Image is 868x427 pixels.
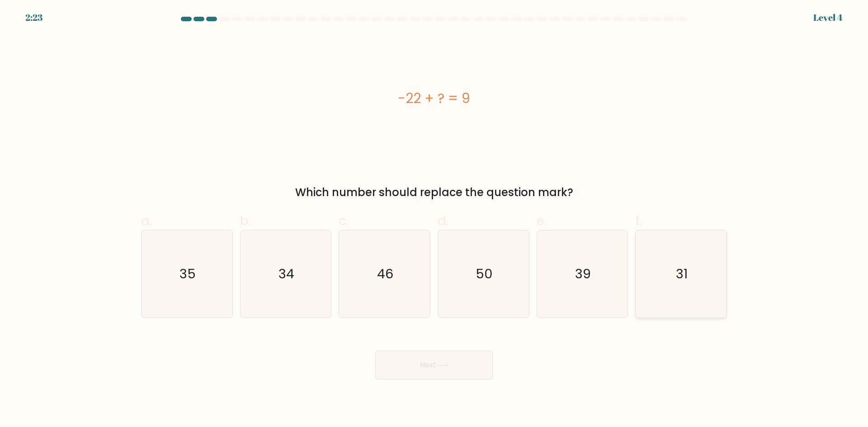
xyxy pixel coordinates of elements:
div: Which number should replace the question mark? [146,184,722,201]
span: a. [141,212,152,230]
span: d. [438,212,448,230]
text: 31 [676,265,688,283]
span: f. [635,212,642,230]
div: -22 + ? = 9 [141,88,727,108]
span: e. [537,212,547,230]
text: 35 [179,265,196,283]
text: 34 [278,265,294,283]
button: Next [375,351,493,380]
span: b. [240,212,251,230]
span: c. [339,212,349,230]
div: Level 4 [813,11,843,24]
text: 46 [377,265,394,283]
text: 50 [476,265,493,283]
text: 39 [575,265,591,283]
div: 2:23 [25,11,42,24]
